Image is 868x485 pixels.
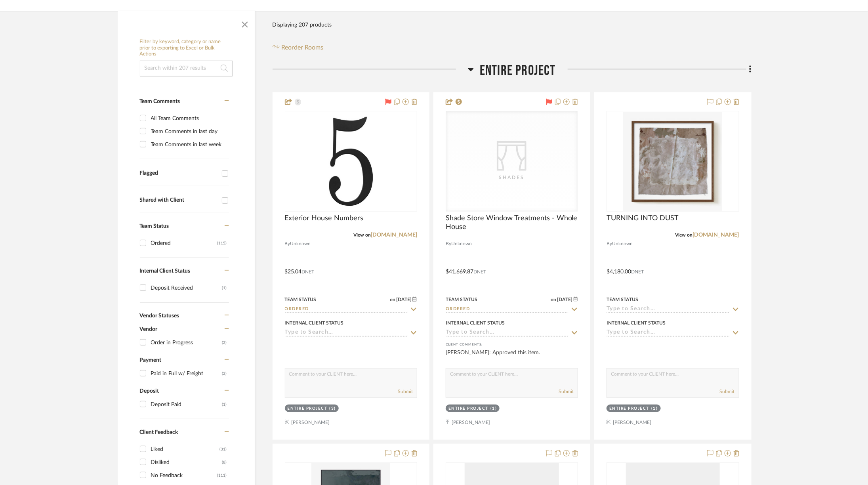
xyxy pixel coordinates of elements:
[151,125,227,137] div: Team Comments in last day
[607,296,638,303] div: Team Status
[607,329,729,337] input: Type to Search…
[222,456,227,468] div: (8)
[288,406,328,412] div: Entire Project
[285,296,317,303] div: Team Status
[140,60,233,76] input: Search within 207 results
[446,319,505,327] div: Internal Client Status
[480,62,556,79] span: Entire Project
[446,240,451,248] span: By
[720,388,735,395] button: Submit
[281,43,323,52] span: Reorder Rooms
[140,326,158,332] span: Vendor
[151,367,222,380] div: Paid in Full w/ Freight
[285,240,290,248] span: By
[151,281,222,294] div: Deposit Received
[217,237,227,249] div: (115)
[151,112,227,124] div: All Team Comments
[675,233,693,237] span: View on
[140,429,178,435] span: Client Feedback
[140,388,159,393] span: Deposit
[446,329,568,337] input: Type to Search…
[607,319,666,327] div: Internal Client Status
[446,296,477,303] div: Team Status
[151,443,220,455] div: Liked
[448,406,488,412] div: Entire Project
[451,240,472,248] span: Unknown
[151,456,222,468] div: Disliked
[446,349,578,365] div: [PERSON_NAME]: Approved this item.
[395,297,412,302] span: [DATE]
[140,357,162,363] span: Payment
[301,112,401,211] img: Exterior House Numbers
[607,214,679,223] span: TURNING INTO DUST
[273,43,324,52] button: Reorder Rooms
[285,319,344,327] div: Internal Client Status
[390,297,395,302] span: on
[607,240,612,248] span: By
[693,232,739,238] a: [DOMAIN_NAME]
[559,388,574,395] button: Submit
[151,398,222,411] div: Deposit Paid
[140,268,191,273] span: Internal Client Status
[140,197,218,204] div: Shared with Client
[140,223,169,229] span: Team Status
[222,367,227,380] div: (2)
[398,388,413,395] button: Submit
[217,469,227,481] div: (111)
[140,170,218,177] div: Flagged
[285,214,364,223] span: Exterior House Numbers
[607,306,729,313] input: Type to Search…
[290,240,311,248] span: Unknown
[222,398,227,411] div: (1)
[273,17,332,33] div: Displaying 207 products
[446,214,578,231] span: Shade Store Window Treatments - Whole House
[330,406,336,412] div: (3)
[446,111,578,211] div: 0
[222,281,227,294] div: (1)
[557,297,574,302] span: [DATE]
[140,39,233,57] h6: Filter by keyword, category or name prior to exporting to Excel or Bulk Actions
[551,297,557,302] span: on
[612,240,633,248] span: Unknown
[151,336,222,349] div: Order in Progress
[490,406,497,412] div: (1)
[285,306,408,313] input: Type to Search…
[220,443,227,455] div: (31)
[446,306,568,313] input: Type to Search…
[151,469,217,481] div: No Feedback
[151,138,227,151] div: Team Comments in last week
[237,15,253,31] button: Close
[651,406,658,412] div: (1)
[222,336,227,349] div: (2)
[140,98,180,104] span: Team Comments
[609,406,649,412] div: Entire Project
[623,112,722,211] img: TURNING INTO DUST
[607,111,738,211] div: 0
[472,174,551,181] div: Shades
[371,232,417,238] a: [DOMAIN_NAME]
[285,329,408,337] input: Type to Search…
[353,233,371,237] span: View on
[140,313,179,318] span: Vendor Statuses
[151,237,217,249] div: Ordered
